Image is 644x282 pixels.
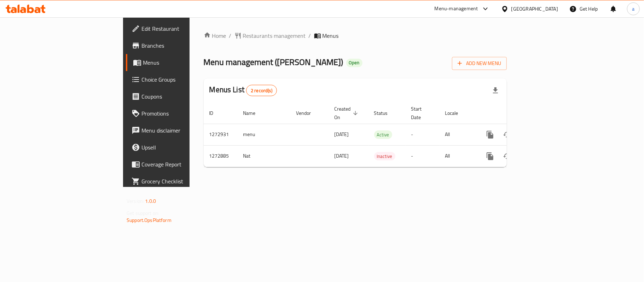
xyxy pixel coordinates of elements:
[141,109,225,118] span: Promotions
[127,216,172,225] a: Support.OpsPlatform
[445,109,468,117] span: Locale
[126,20,231,37] a: Edit Restaurant
[126,71,231,88] a: Choice Groups
[127,208,159,218] span: Get support on:
[238,124,291,145] td: menu
[482,126,499,143] button: more
[452,57,507,70] button: Add New Menu
[511,5,558,13] div: [GEOGRAPHIC_DATA]
[145,196,156,206] span: 1.0.0
[141,75,225,84] span: Choice Groups
[458,59,501,68] span: Add New Menu
[246,87,277,94] span: 2 record(s)
[476,102,555,124] th: Actions
[141,143,225,152] span: Upsell
[141,160,225,169] span: Coverage Report
[323,31,339,40] span: Menus
[204,31,507,40] nav: breadcrumb
[141,92,225,101] span: Coupons
[127,196,144,206] span: Version:
[406,145,440,167] td: -
[243,31,306,40] span: Restaurants management
[126,156,231,173] a: Coverage Report
[440,124,476,145] td: All
[487,82,504,99] div: Export file
[126,105,231,122] a: Promotions
[141,177,225,186] span: Grocery Checklist
[246,85,277,96] div: Total records count
[374,152,395,160] span: Inactive
[346,59,362,67] div: Open
[126,88,231,105] a: Coupons
[126,54,231,71] a: Menus
[346,60,362,66] span: Open
[238,145,291,167] td: Nat
[440,145,476,167] td: All
[374,109,397,117] span: Status
[374,130,392,139] div: Active
[126,37,231,54] a: Branches
[141,126,225,135] span: Menu disclaimer
[406,124,440,145] td: -
[435,5,478,13] div: Menu-management
[243,109,265,117] span: Name
[482,148,499,165] button: more
[309,31,311,40] li: /
[143,58,225,67] span: Menus
[335,151,349,160] span: [DATE]
[141,24,225,33] span: Edit Restaurant
[126,122,231,139] a: Menu disclaimer
[204,54,343,70] span: Menu management ( [PERSON_NAME] )
[499,126,516,143] button: Change Status
[126,139,231,156] a: Upsell
[126,173,231,190] a: Grocery Checklist
[499,148,516,165] button: Change Status
[141,41,225,50] span: Branches
[296,109,320,117] span: Vendor
[335,130,349,139] span: [DATE]
[335,105,360,122] span: Created On
[632,5,634,13] span: a
[209,84,277,96] h2: Menus List
[209,109,223,117] span: ID
[204,102,555,167] table: enhanced table
[411,105,431,122] span: Start Date
[234,31,306,40] a: Restaurants management
[374,131,392,139] span: Active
